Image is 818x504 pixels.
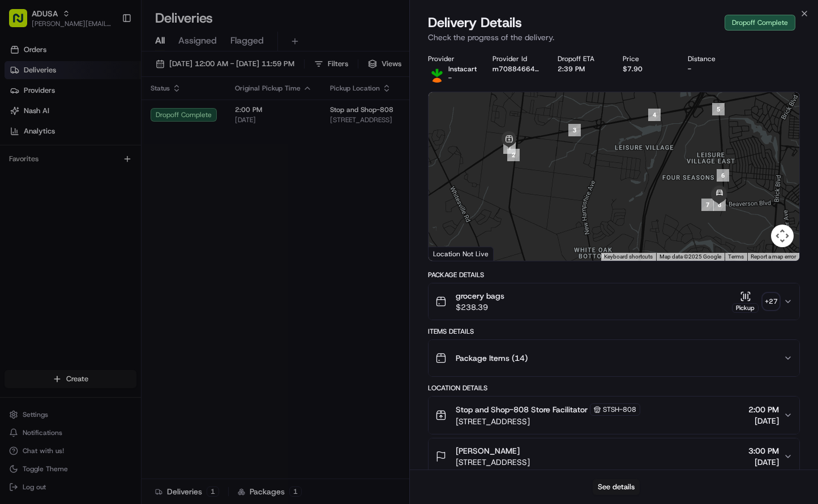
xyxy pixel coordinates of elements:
div: Distance [688,54,735,63]
div: 6 [717,169,729,182]
span: [STREET_ADDRESS] [456,456,530,468]
span: - [448,74,452,83]
a: Report a map error [751,253,796,260]
p: Check the progress of the delivery. [428,32,800,43]
div: 💻 [96,165,105,174]
span: STSH-808 [603,405,636,414]
div: Provider [428,54,475,63]
span: Instacart [448,64,477,74]
button: [PERSON_NAME][STREET_ADDRESS]3:00 PM[DATE] [429,438,800,475]
button: Pickup+27 [732,291,779,313]
button: Package Items (14) [429,340,800,376]
div: 8 [713,199,726,211]
button: Start new chat [192,111,206,125]
span: [DATE] [748,415,779,427]
button: Map camera controls [771,225,794,247]
div: 2 [507,149,520,161]
div: Location Details [428,384,800,393]
a: Powered byPylon [80,191,137,200]
span: 2:00 PM [748,404,779,415]
span: Pylon [113,192,137,200]
input: Clear [29,73,187,85]
div: Start new chat [38,108,186,119]
img: Nash [11,11,34,34]
button: grocery bags$238.39Pickup+27 [429,283,800,320]
div: $7.90 [623,64,670,74]
div: Price [623,54,670,63]
span: Map data ©2025 Google [659,253,721,260]
div: - [688,64,735,74]
button: Pickup [732,291,759,313]
span: [STREET_ADDRESS] [456,416,640,427]
div: 4 [648,109,661,121]
div: Provider Id [492,54,539,63]
img: 1736555255976-a54dd68f-1ca7-489b-9aae-adbdc363a1c4 [11,108,32,128]
button: m708846644 [492,64,539,74]
button: Keyboard shortcuts [604,253,653,261]
div: + 27 [763,294,779,309]
span: 3:00 PM [748,445,779,456]
span: $238.39 [456,301,504,313]
span: [DATE] [748,456,779,468]
div: Dropoff ETA [558,54,605,63]
a: Open this area in Google Maps (opens a new window) [431,246,469,261]
div: Package Details [428,270,800,279]
button: See details [593,479,640,495]
div: 7 [701,199,714,211]
span: [PERSON_NAME] [456,445,520,456]
div: 📗 [11,165,20,174]
div: 3 [568,124,581,136]
a: Terms (opens in new tab) [728,253,744,260]
div: Items Details [428,327,800,336]
p: Welcome 👋 [11,45,206,63]
a: 💻API Documentation [91,160,186,180]
div: Pickup [732,303,759,313]
span: Package Items ( 14 ) [456,352,528,364]
a: 📗Knowledge Base [7,160,91,180]
img: Google [431,246,469,261]
span: Stop and Shop-808 Store Facilitator [456,404,588,415]
div: Location Not Live [429,247,494,261]
span: Knowledge Base [23,164,87,175]
span: grocery bags [456,290,504,301]
div: We're available if you need us! [38,119,143,128]
div: 2:39 PM [558,64,605,74]
div: 5 [712,103,725,115]
span: API Documentation [107,164,182,175]
button: Stop and Shop-808 Store FacilitatorSTSH-808[STREET_ADDRESS]2:00 PM[DATE] [429,397,800,434]
img: profile_instacart_ahold_partner.png [428,64,446,83]
span: Delivery Details [428,14,522,32]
